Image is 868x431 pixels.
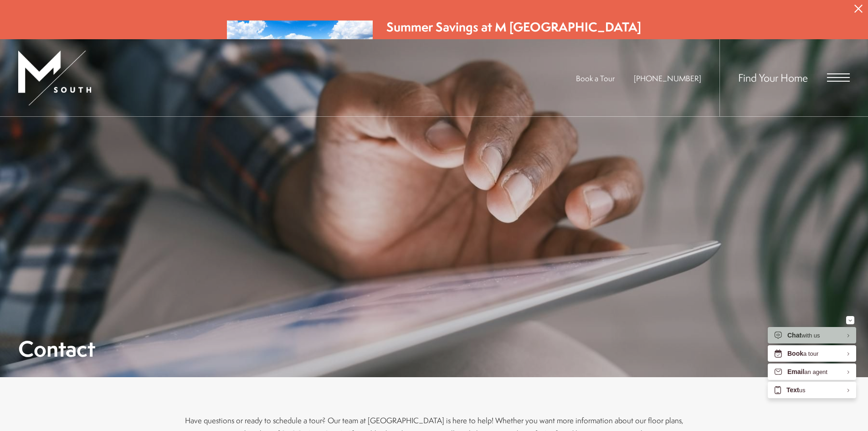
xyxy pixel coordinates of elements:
[738,71,808,85] a: Find Your Home
[827,74,850,82] button: Open Menu
[386,18,641,36] div: Summer Savings at M [GEOGRAPHIC_DATA]
[576,73,615,83] a: Book a Tour
[18,338,95,359] h1: Contact
[227,21,373,106] img: Summer Savings at M South Apartments
[18,51,91,105] img: MSouth
[634,73,701,83] span: [PHONE_NUMBER]
[386,38,641,67] p: We're Offering Up To ONE MONTH FREE on Select Homes For A Limited Time!* Call Our Friendly Leasin...
[634,73,701,83] a: Call Us at 813-570-8014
